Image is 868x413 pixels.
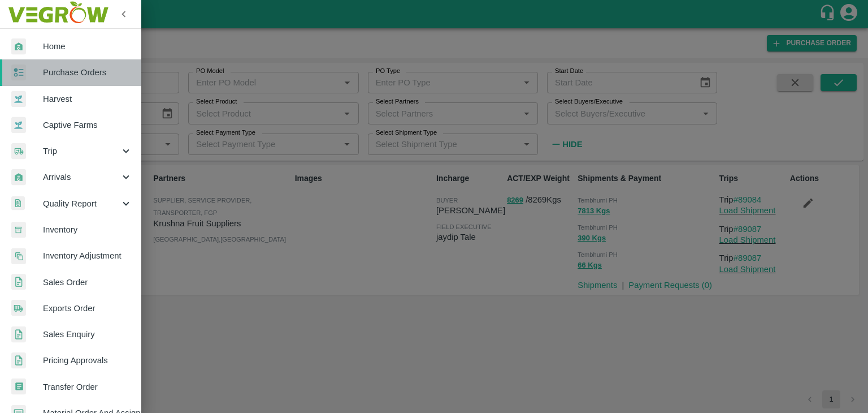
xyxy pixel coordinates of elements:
img: inventory [11,248,26,264]
img: harvest [11,117,26,134]
img: whTransfer [11,378,26,395]
img: reciept [11,64,26,81]
span: Quality Report [43,197,120,210]
span: Transfer Order [43,381,132,393]
img: whArrival [11,169,26,186]
img: sales [11,274,26,290]
span: Sales Enquiry [43,328,132,341]
span: Home [43,40,132,53]
img: sales [11,326,26,343]
img: shipments [11,300,26,316]
img: qualityReport [11,196,25,210]
span: Harvest [43,93,132,105]
span: Exports Order [43,302,132,315]
span: Trip [43,145,120,157]
img: delivery [11,143,26,160]
span: Sales Order [43,276,132,289]
img: sales [11,352,26,369]
span: Inventory Adjustment [43,249,132,262]
img: harvest [11,91,26,107]
span: Pricing Approvals [43,354,132,367]
span: Arrivals [43,171,120,183]
img: whInventory [11,222,26,238]
span: Inventory [43,223,132,236]
img: whArrival [11,38,26,55]
span: Purchase Orders [43,66,132,79]
span: Captive Farms [43,119,132,131]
